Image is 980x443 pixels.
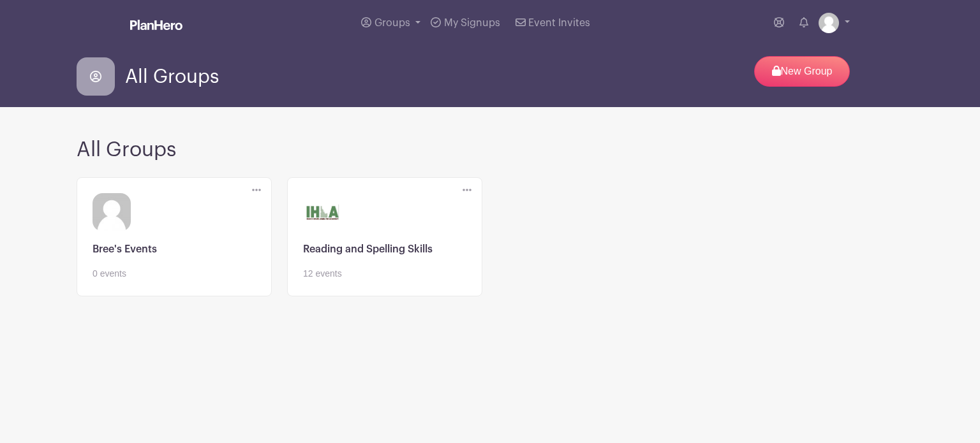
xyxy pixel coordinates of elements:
span: All Groups [125,66,219,87]
h2: All Groups [77,138,903,162]
span: Groups [375,18,410,28]
p: New Group [754,56,850,87]
img: logo_white-6c42ec7e38ccf1d336a20a19083b03d10ae64f83f12c07503d8b9e83406b4c7d.svg [130,20,182,30]
img: default-ce2991bfa6775e67f084385cd625a349d9dcbb7a52a09fb2fda1e96e2d18dcdb.png [819,13,839,33]
span: Event Invites [528,18,590,28]
span: My Signups [444,18,500,28]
